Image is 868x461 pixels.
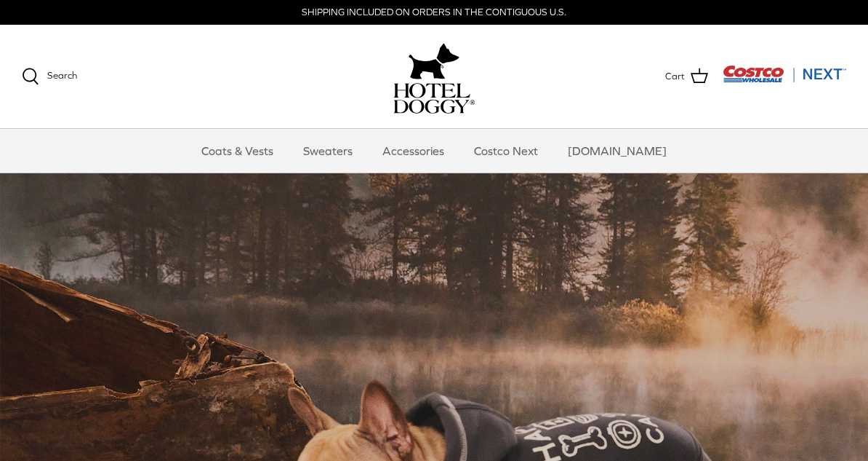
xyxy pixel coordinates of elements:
img: hoteldoggy.com [409,39,459,83]
span: Search [47,70,77,81]
img: hoteldoggycom [393,83,475,114]
a: Search [22,68,77,85]
a: [DOMAIN_NAME] [555,129,680,173]
a: Sweaters [290,129,366,173]
span: Cart [665,69,685,84]
a: Costco Next [461,129,551,173]
img: Costco Next [723,65,846,83]
a: Accessories [369,129,457,173]
a: Visit Costco Next [723,74,846,85]
a: hoteldoggy.com hoteldoggycom [393,39,475,114]
a: Cart [665,67,708,86]
a: Coats & Vests [188,129,286,173]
